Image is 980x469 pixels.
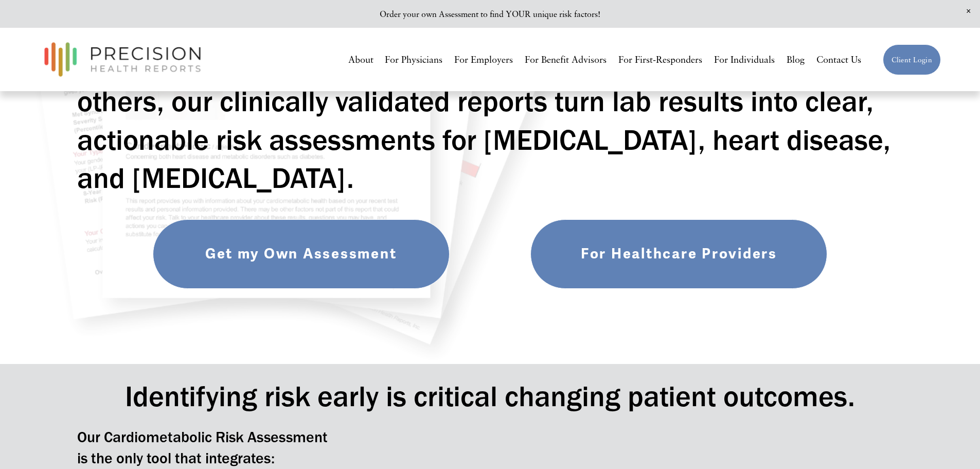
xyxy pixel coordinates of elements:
a: For Physicians [385,50,442,70]
a: For First-Responders [618,50,702,70]
a: Blog [787,50,805,70]
a: For Individuals [714,50,775,70]
a: Contact Us [816,50,861,70]
a: For Benefit Advisors [525,50,607,70]
span: Identifying risk early is critical changing patient outcomes. [125,378,855,413]
a: Get my Own Assessment [153,219,450,289]
img: Precision Health Reports [39,38,206,81]
a: About [348,50,373,70]
a: For Employers [454,50,513,70]
span: Our Cardiometabolic Risk Assessment is the only tool that integrates: [77,428,331,467]
a: Client Login [883,44,941,75]
a: For Healthcare Providers [530,219,827,289]
h2: Whether you're taking charge of your own health or treating others, our clinically validated repo... [77,44,903,197]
